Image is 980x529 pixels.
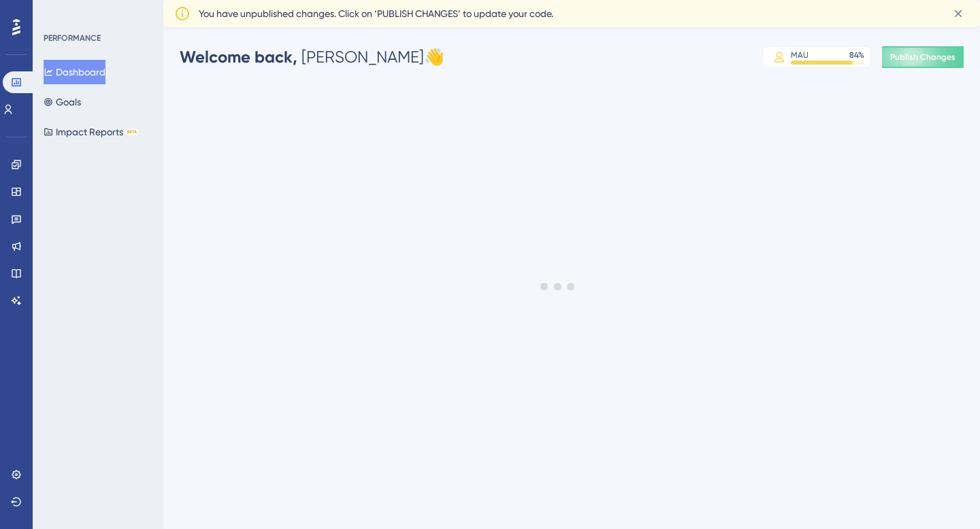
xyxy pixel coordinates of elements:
[180,46,444,68] div: [PERSON_NAME] 👋
[791,50,808,61] div: MAU
[882,46,964,68] button: Publish Changes
[890,52,955,63] span: Publish Changes
[44,120,138,144] button: Impact ReportsBETA
[44,90,81,114] button: Goals
[126,129,138,135] div: BETA
[44,33,101,44] div: PERFORMANCE
[180,47,297,67] span: Welcome back,
[849,50,864,61] div: 84 %
[199,5,553,22] span: You have unpublished changes. Click on ‘PUBLISH CHANGES’ to update your code.
[44,60,105,84] button: Dashboard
